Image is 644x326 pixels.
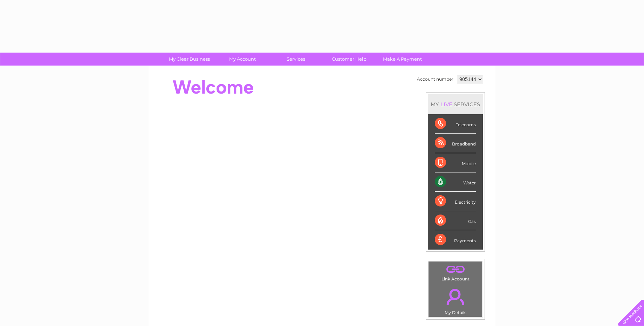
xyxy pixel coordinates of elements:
[430,285,480,309] a: .
[160,53,218,66] a: My Clear Business
[415,73,455,85] td: Account number
[430,263,480,276] a: .
[320,53,378,66] a: Customer Help
[374,53,431,66] a: Make A Payment
[435,192,476,211] div: Electricity
[435,230,476,249] div: Payments
[439,101,454,108] div: LIVE
[435,114,476,134] div: Telecoms
[435,172,476,192] div: Water
[435,134,476,153] div: Broadband
[428,94,483,114] div: MY SERVICES
[435,153,476,172] div: Mobile
[435,211,476,230] div: Gas
[428,283,482,317] td: My Details
[267,53,325,66] a: Services
[214,53,272,66] a: My Account
[428,261,482,283] td: Link Account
